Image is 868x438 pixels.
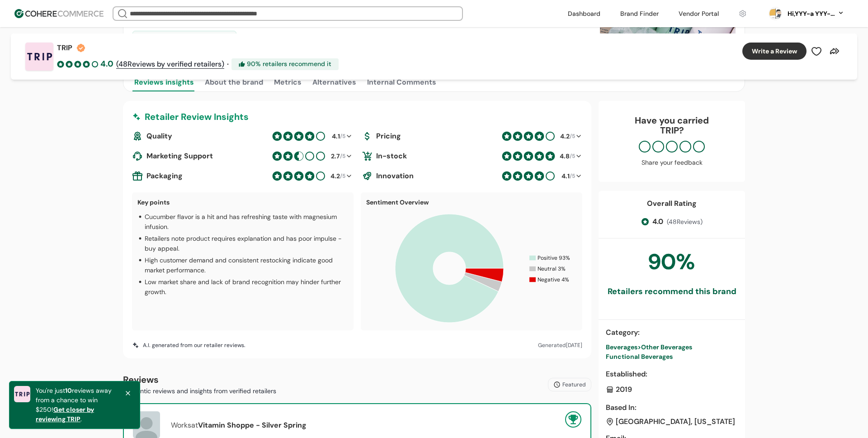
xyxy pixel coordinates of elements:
p: Retailers note product requires explanation and has poor impulse - buy appeal. [145,233,348,253]
div: /5 [559,171,575,181]
div: Retailers recommend this brand [608,286,736,298]
span: 4.0 [652,216,663,227]
div: Hi, YYY-a YYY-aa [786,9,835,19]
div: Overall Rating [647,198,697,209]
span: Negative 4 % [538,276,569,284]
span: at [191,420,198,430]
span: Beverages [606,343,637,351]
div: Innovation [362,171,498,181]
b: Reviews [123,374,159,386]
div: /5 [329,152,345,161]
div: Works [171,420,554,430]
span: Positive 93 % [538,254,570,262]
div: Marketing Support [132,151,269,162]
div: /5 [559,152,575,161]
button: About the brand [203,73,265,91]
div: 4.1 [332,132,340,141]
span: ( 48 Reviews) [667,217,703,227]
span: Featured [562,381,586,389]
span: > [637,343,641,351]
div: Internal Comments [367,77,436,88]
div: 4.2 [330,171,340,181]
p: Key points [137,198,348,207]
div: Pricing [362,131,498,142]
p: Authentic reviews and insights from verified retailers [123,386,276,396]
div: Established : [606,369,738,380]
div: /5 [559,132,575,141]
div: Packaging [132,171,269,181]
div: Category : [606,327,738,338]
div: Generated [DATE] [538,341,582,349]
p: Low market share and lack of brand recognition may hinder further growth. [145,277,348,297]
div: 4.2 [560,132,570,141]
button: Reviews insights [132,73,196,91]
span: Other Beverages [641,343,692,351]
div: 4.1 [561,171,570,181]
div: /5 [329,171,345,181]
p: High customer demand and consistent restocking indicate good market performance. [145,255,348,275]
div: Quality [132,131,269,142]
div: Retailer Review Insights [132,110,582,124]
div: 4.8 [560,152,570,161]
svg: 0 percent [769,7,782,20]
div: [GEOGRAPHIC_DATA], [US_STATE] [616,418,735,426]
div: 2.7 [331,152,340,161]
div: /5 [329,132,345,141]
p: TRIP ? [608,125,736,135]
a: Beverages>Other BeveragesFunctional Beverages [606,343,738,362]
p: Cucumber flavor is a hit and has refreshing taste with magnesium infusion. [145,212,348,232]
span: Vitamin Shoppe - Silver Spring [198,420,307,430]
div: 2019 [606,384,738,395]
div: In-stock [362,151,498,162]
button: Metrics [272,73,303,91]
div: Have you carried [608,115,736,135]
img: Cohere Logo [14,9,104,18]
span: Get closer by reviewing TRIP [36,405,94,423]
button: Alternatives [311,73,358,91]
a: You're just10reviews away from a chance to win $250!Get closer by reviewing TRIP. [36,386,112,423]
div: 90 % [648,246,695,278]
div: Based In : [606,402,738,413]
div: Functional Beverages [606,352,738,362]
div: 90 % retailers recommend this brand [132,31,236,42]
span: Neutral 3 % [538,265,566,273]
div: A.I. generated from our retailer reviews. [132,341,245,349]
button: Hi,YYY-a YYY-aa [786,9,844,19]
span: 10 [65,386,72,395]
div: Share your feedback [608,158,736,167]
p: Sentiment Overview [366,198,577,207]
